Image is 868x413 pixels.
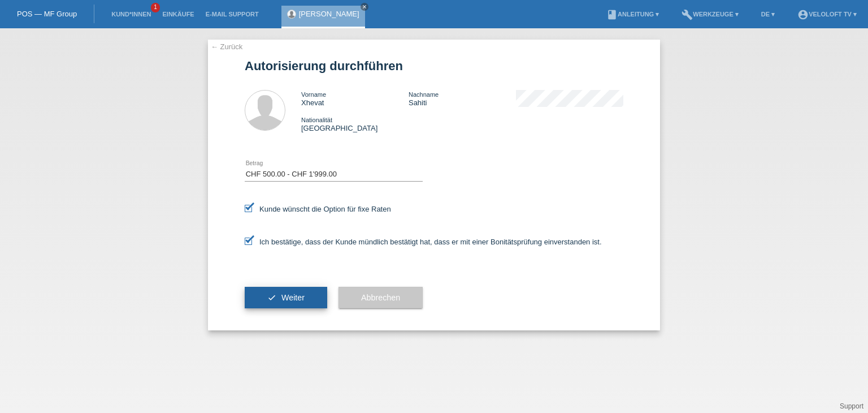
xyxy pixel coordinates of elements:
[281,293,305,302] span: Weiter
[17,10,77,18] a: POS — MF Group
[797,9,809,20] i: account_circle
[301,91,326,98] span: Vorname
[301,117,332,123] span: Nationalität
[245,205,391,213] label: Kunde wünscht die Option für fixe Raten
[211,42,242,51] a: ← Zurück
[245,238,602,246] label: Ich bestätige, dass der Kunde mündlich bestätigt hat, dass er mit einer Bonitätsprüfung einversta...
[151,3,160,12] span: 1
[245,59,623,73] h1: Autorisierung durchführen
[301,90,409,107] div: Xhevat
[409,90,516,107] div: Sahiti
[200,11,264,18] a: E-Mail Support
[676,11,744,18] a: buildWerkzeuge ▾
[792,11,862,18] a: account_circleVeloLoft TV ▾
[299,10,359,18] a: [PERSON_NAME]
[338,287,423,308] button: Abbrechen
[682,9,693,20] i: build
[301,115,409,132] div: [GEOGRAPHIC_DATA]
[245,287,327,308] button: check Weiter
[606,9,618,20] i: book
[409,91,439,98] span: Nachname
[601,11,665,18] a: bookAnleitung ▾
[362,4,367,10] i: close
[157,11,199,18] a: Einkäufe
[756,11,780,18] a: DE ▾
[361,3,368,11] a: close
[840,402,863,410] a: Support
[106,11,157,18] a: Kund*innen
[267,293,276,302] i: check
[361,293,400,302] span: Abbrechen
